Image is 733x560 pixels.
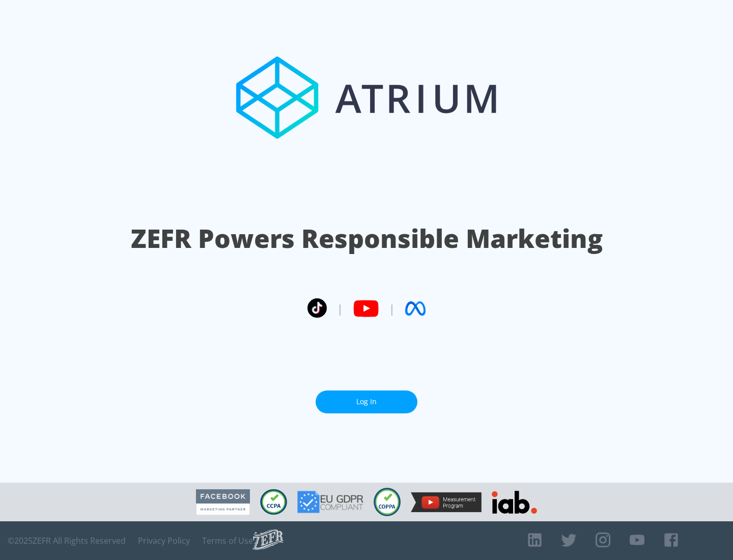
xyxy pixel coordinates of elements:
span: | [337,301,343,316]
span: | [389,301,395,316]
img: Facebook Marketing Partner [196,489,250,515]
a: Log In [316,390,417,413]
a: Privacy Policy [138,536,190,546]
span: © 2025 ZEFR All Rights Reserved [8,536,126,546]
a: Terms of Use [202,536,253,546]
img: COPPA Compliant [374,488,401,516]
h1: ZEFR Powers Responsible Marketing [131,221,603,256]
img: CCPA Compliant [260,489,287,515]
img: IAB [492,491,537,514]
img: GDPR Compliant [297,491,363,513]
img: YouTube Measurement Program [411,492,482,512]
